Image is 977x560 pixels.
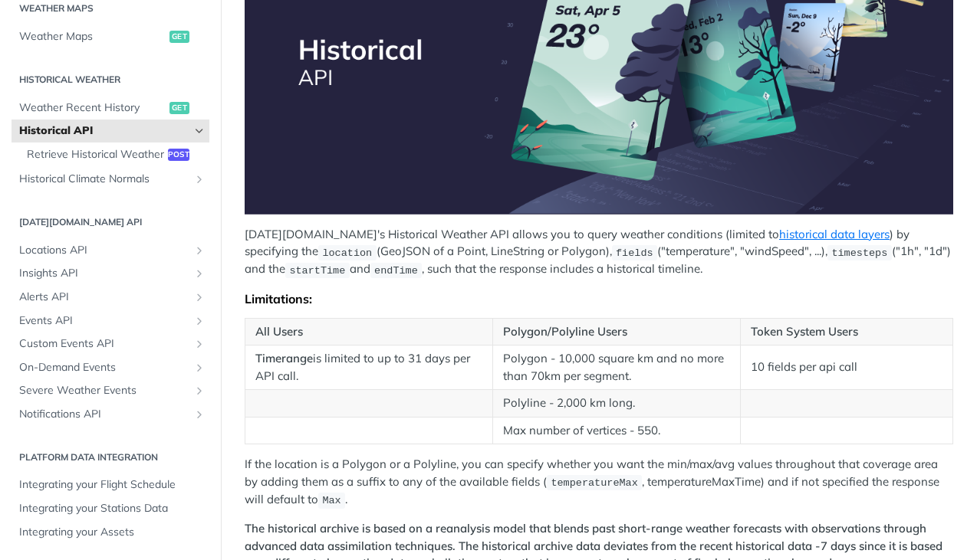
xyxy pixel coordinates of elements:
span: Insights API [19,266,189,281]
span: Custom Events API [19,336,189,352]
button: Show subpages for Insights API [193,267,206,280]
span: fields [616,247,653,258]
button: Show subpages for Alerts API [193,291,206,303]
span: get [169,31,189,43]
button: Show subpages for Severe Weather Events [193,385,206,397]
a: Events APIShow subpages for Events API [12,309,209,332]
a: Historical Climate NormalsShow subpages for Historical Climate Normals [12,168,209,191]
span: Notifications API [19,407,189,422]
a: historical data layers [779,227,890,241]
span: timesteps [831,247,887,258]
span: Historical API [19,123,189,139]
button: Show subpages for Locations API [193,244,206,257]
h2: Weather Maps [12,2,209,15]
span: Weather Maps [19,29,166,44]
button: Hide subpages for Historical API [193,125,206,137]
button: Show subpages for Events API [193,315,206,327]
a: Notifications APIShow subpages for Notifications API [12,403,209,426]
span: post [168,149,189,161]
a: Custom Events APIShow subpages for Custom Events API [12,332,209,355]
span: Max [322,495,340,506]
td: Max number of vertices - 550. [493,417,741,444]
a: Weather Mapsget [12,25,209,48]
h2: Platform DATA integration [12,450,209,464]
p: [DATE][DOMAIN_NAME]'s Historical Weather API allows you to query weather conditions (limited to )... [245,226,953,279]
span: Events API [19,313,189,329]
a: Weather Recent Historyget [12,97,209,120]
a: Integrating your Assets [12,521,209,544]
a: Integrating your Flight Schedule [12,473,209,496]
td: is limited to up to 31 days per API call. [245,345,493,390]
button: Show subpages for Historical Climate Normals [193,173,206,185]
span: Integrating your Assets [19,525,206,540]
th: Polygon/Polyline Users [493,318,741,345]
p: If the location is a Polygon or a Polyline, you can specify whether you want the min/max/avg valu... [245,456,953,509]
a: Insights APIShow subpages for Insights API [12,262,209,285]
td: Polyline - 2,000 km long. [493,390,741,418]
span: Severe Weather Events [19,383,189,398]
span: temperatureMax [551,477,637,489]
a: Alerts APIShow subpages for Alerts API [12,286,209,309]
span: Weather Recent History [19,100,166,116]
a: Integrating your Stations Data [12,497,209,520]
button: Show subpages for Custom Events API [193,338,206,350]
span: Historical Climate Normals [19,172,189,187]
span: Integrating your Stations Data [19,501,206,516]
span: get [169,102,189,114]
button: Show subpages for Notifications API [193,408,206,421]
a: On-Demand EventsShow subpages for On-Demand Events [12,356,209,379]
th: Token System Users [741,318,953,345]
a: Retrieve Historical Weatherpost [19,143,209,166]
span: Retrieve Historical Weather [27,147,164,162]
button: Show subpages for On-Demand Events [193,362,206,374]
span: location [322,247,372,258]
span: endTime [374,264,418,276]
span: On-Demand Events [19,360,189,375]
a: Severe Weather EventsShow subpages for Severe Weather Events [12,379,209,402]
td: Polygon - 10,000 square km and no more than 70km per segment. [493,345,741,390]
div: Limitations: [245,291,953,306]
h2: Historical Weather [12,73,209,87]
a: Historical APIHide subpages for Historical API [12,120,209,142]
th: All Users [245,318,493,345]
span: Locations API [19,243,189,258]
strong: Timerange [255,351,313,365]
td: 10 fields per api call [741,345,953,390]
h2: [DATE][DOMAIN_NAME] API [12,215,209,229]
span: Alerts API [19,290,189,305]
span: Integrating your Flight Schedule [19,477,206,493]
span: startTime [289,264,345,276]
a: Locations APIShow subpages for Locations API [12,239,209,262]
